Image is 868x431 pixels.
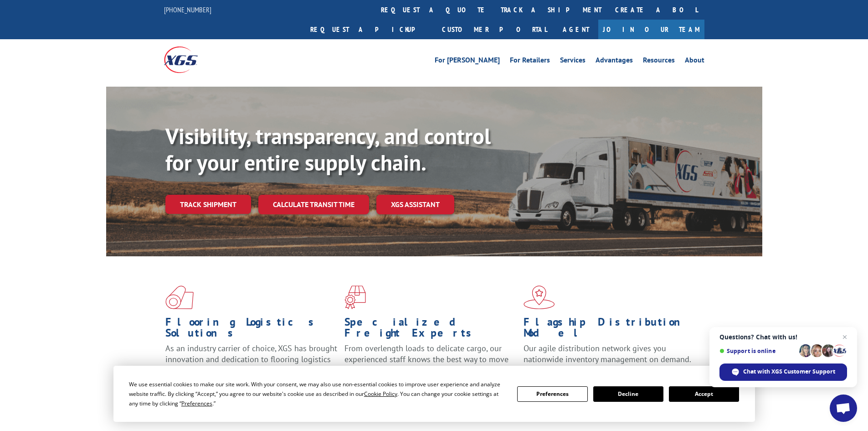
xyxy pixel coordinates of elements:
a: Resources [643,57,675,67]
a: Request a pickup [303,20,435,39]
span: Cookie Policy [364,390,397,398]
a: For Retailers [510,57,550,67]
div: Open chat [830,395,857,422]
a: For [PERSON_NAME] [435,57,500,67]
img: xgs-icon-flagship-distribution-model-red [524,286,555,309]
a: [PHONE_NUMBER] [164,5,211,14]
img: xgs-icon-focused-on-flooring-red [344,286,366,309]
span: Questions? Chat with us! [719,333,847,341]
a: Join Our Team [598,20,704,39]
span: Chat with XGS Customer Support [743,368,835,376]
span: As an industry carrier of choice, XGS has brought innovation and dedication to flooring logistics... [165,343,337,375]
a: Customer Portal [435,20,554,39]
p: From overlength loads to delicate cargo, our experienced staff knows the best way to move your fr... [344,343,517,384]
a: Track shipment [165,195,251,214]
b: Visibility, transparency, and control for your entire supply chain. [165,122,491,177]
div: Cookie Consent Prompt [113,366,755,422]
h1: Specialized Freight Experts [344,317,517,343]
span: Close chat [839,332,850,343]
div: We use essential cookies to make our site work. With your consent, we may also use non-essential ... [129,379,506,408]
button: Preferences [517,386,587,402]
img: xgs-icon-total-supply-chain-intelligence-red [165,286,194,309]
span: Preferences [181,400,212,407]
span: Support is online [719,348,796,354]
button: Decline [593,386,663,402]
span: Our agile distribution network gives you nationwide inventory management on demand. [524,343,691,364]
button: Accept [669,386,739,402]
a: Services [560,57,586,67]
div: Chat with XGS Customer Support [719,363,847,381]
a: About [685,57,704,67]
a: XGS ASSISTANT [376,195,454,214]
a: Calculate transit time [258,195,369,214]
a: Advantages [596,57,633,67]
h1: Flooring Logistics Solutions [165,317,338,343]
a: Agent [554,20,598,39]
h1: Flagship Distribution Model [524,317,696,343]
